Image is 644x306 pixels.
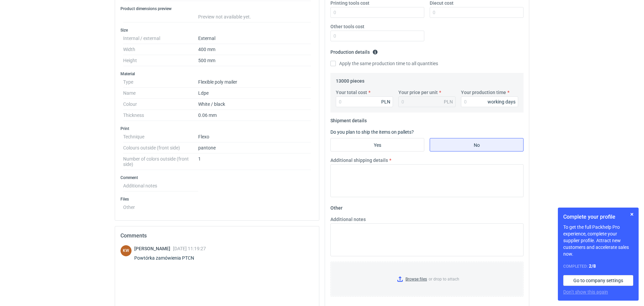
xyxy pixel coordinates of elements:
[198,142,311,154] dd: pantone
[123,180,198,191] dt: Additional notes
[330,23,364,30] label: Other tools cost
[330,31,424,41] input: 0
[198,99,311,110] dd: White / black
[330,216,366,223] label: Additional notes
[589,263,596,269] strong: 2 / 8
[563,275,633,286] a: Go to company settings
[330,115,367,123] legend: Shipment details
[123,131,198,142] dt: Technique
[461,89,506,96] label: Your production time
[120,6,314,11] h3: Product dimensions preview
[563,263,633,270] div: Completed:
[120,245,132,256] figcaption: KW
[198,131,311,142] dd: Flexo
[120,71,314,77] h3: Material
[330,157,388,164] label: Additional shipping details
[330,60,438,67] label: Apply the same production time to all quantities
[123,202,198,210] dt: Other
[331,262,523,296] label: or drop to attach
[628,210,636,218] button: Skip for now
[120,232,314,240] h2: Comments
[336,89,367,96] label: Your total cost
[123,77,198,88] dt: Type
[430,7,524,18] input: 0
[123,88,198,99] dt: Name
[198,110,311,121] dd: 0.06 mm
[198,77,311,88] dd: Flexible poly mailer
[198,55,311,66] dd: 500 mm
[123,99,198,110] dt: Colour
[488,98,515,105] div: working days
[198,14,251,19] span: Preview not available yet.
[198,88,311,99] dd: Ldpe
[134,246,173,251] span: [PERSON_NAME]
[123,154,198,170] dt: Number of colors outside (front side)
[381,98,390,105] div: PLN
[563,224,633,257] p: To get the full Packhelp Pro experience, complete your supplier profile. Attract new customers an...
[123,55,198,66] dt: Height
[330,47,378,55] legend: Production details
[398,89,438,96] label: Your price per unit
[563,213,633,221] h1: Complete your profile
[198,154,311,170] dd: 1
[336,76,364,84] legend: 13000 pieces
[123,142,198,154] dt: Colours outside (front side)
[123,33,198,44] dt: Internal / external
[461,96,518,107] input: 0
[123,44,198,55] dt: Width
[120,126,314,131] h3: Print
[120,28,314,33] h3: Size
[430,138,524,151] label: No
[120,245,132,256] div: Klaudia Wiśniewska
[173,246,206,251] span: [DATE] 11:19:27
[330,7,424,18] input: 0
[336,96,393,107] input: 0
[330,138,424,151] label: Yes
[120,175,314,180] h3: Comment
[123,110,198,121] dt: Thickness
[134,255,206,261] div: Powtórka zamówienia PTCN
[120,196,314,202] h3: Files
[444,98,453,105] div: PLN
[330,129,414,135] label: Do you plan to ship the items on pallets?
[198,33,311,44] dd: External
[330,203,343,211] legend: Other
[563,289,608,295] button: Don’t show this again
[198,44,311,55] dd: 400 mm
